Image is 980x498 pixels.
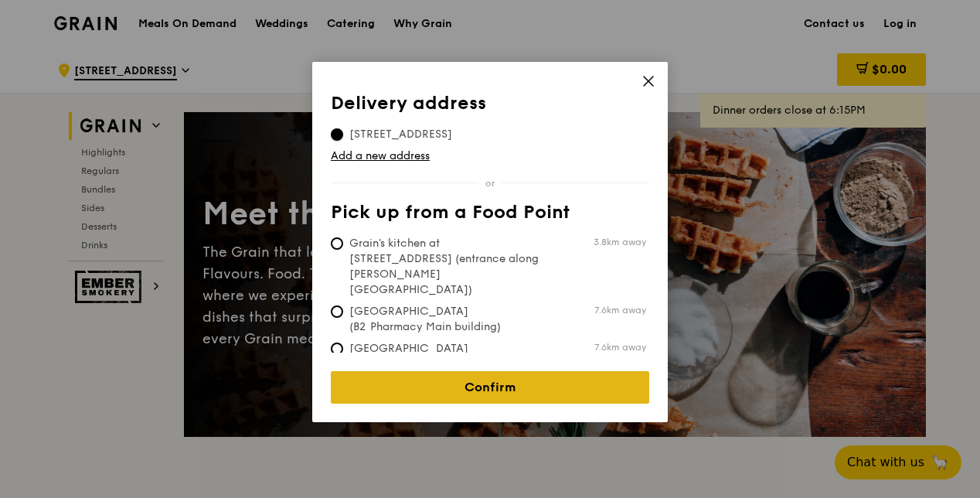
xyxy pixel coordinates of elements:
span: [GEOGRAPHIC_DATA] (B2 Pharmacy Main building) [331,304,561,335]
input: [GEOGRAPHIC_DATA] (B2 Pharmacy Main building)7.6km away [331,305,343,318]
th: Pick up from a Food Point [331,202,649,230]
a: Confirm [331,371,649,404]
span: 3.8km away [594,236,646,248]
input: Grain's kitchen at [STREET_ADDRESS] (entrance along [PERSON_NAME][GEOGRAPHIC_DATA])3.8km away [331,237,343,250]
th: Delivery address [331,93,649,121]
span: [STREET_ADDRESS] [331,127,471,142]
input: [STREET_ADDRESS] [331,128,343,141]
span: Grain's kitchen at [STREET_ADDRESS] (entrance along [PERSON_NAME][GEOGRAPHIC_DATA]) [331,236,561,298]
span: 7.6km away [594,304,646,316]
span: 7.6km away [594,341,646,353]
span: [GEOGRAPHIC_DATA] (Level 1 [PERSON_NAME] block drop-off point) [331,341,561,387]
input: [GEOGRAPHIC_DATA] (Level 1 [PERSON_NAME] block drop-off point)7.6km away [331,343,343,355]
a: Add a new address [331,148,649,164]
